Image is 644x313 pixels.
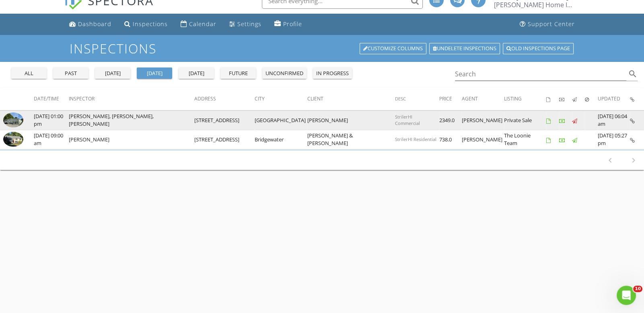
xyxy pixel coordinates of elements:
th: City: Not sorted. [255,88,307,110]
div: [DATE] [140,70,169,78]
th: Paid: Not sorted. [559,88,572,110]
td: [STREET_ADDRESS] [194,130,255,149]
button: [DATE] [137,68,172,79]
img: 9323325%2Freports%2F139d5747-72c0-4cb1-88e5-d67d22ff76c4%2Fcover_photos%2FGz58SnJPgKYlsXMdVOJ7%2F... [3,132,23,147]
td: Private Sale [504,110,546,130]
span: Updated [598,95,620,102]
button: all [11,68,47,79]
td: [DATE] 01:00 pm [34,110,69,130]
div: Profile [283,20,302,28]
img: 9346967%2Freports%2F8be1fd6e-38bb-4414-b191-fffd57e05103%2Fcover_photos%2FEUqhpnHydsIAHwlrI3uk%2F... [3,113,23,127]
a: Inspections [121,17,171,32]
th: Updated: Not sorted. [598,88,630,110]
th: Agreements signed: Not sorted. [546,88,559,110]
div: Support Center [528,20,575,28]
th: Inspection Details: Not sorted. [630,88,644,110]
span: Inspector [69,95,95,102]
div: Inspections [133,20,168,28]
div: all [14,70,43,78]
div: Calendar [189,20,216,28]
th: Price: Not sorted. [439,88,462,110]
td: [PERSON_NAME] & [PERSON_NAME] [307,130,395,149]
i: search [628,69,638,79]
th: Inspector: Not sorted. [69,88,194,110]
span: Desc [395,96,406,102]
button: past [53,68,88,79]
div: in progress [316,70,349,78]
th: Agent: Not sorted. [462,88,504,110]
a: Calendar [177,17,220,32]
a: Old inspections page [503,43,574,54]
button: unconfirmed [262,68,307,79]
span: StrilerHI Residential [395,136,436,142]
th: Listing: Not sorted. [504,88,546,110]
td: 2349.0 [439,110,462,130]
div: past [56,70,85,78]
td: [GEOGRAPHIC_DATA] [255,110,307,130]
td: [STREET_ADDRESS] [194,110,255,130]
th: Desc: Not sorted. [395,88,440,110]
th: Published: Not sorted. [572,88,585,110]
button: in progress [313,68,352,79]
span: City [255,95,265,102]
td: 738.0 [439,130,462,149]
td: The Loonie Team [504,130,546,149]
td: [PERSON_NAME] [307,110,395,130]
iframe: Intercom live chat [617,286,636,305]
a: Support Center [516,17,578,32]
td: [DATE] 05:27 pm [598,130,630,149]
input: Search [455,68,627,81]
a: Profile [271,17,305,32]
div: [DATE] [98,70,127,78]
th: Address: Not sorted. [194,88,255,110]
span: Listing [504,95,522,102]
th: Date/Time: Not sorted. [34,88,69,110]
span: Client [307,95,323,102]
a: Dashboard [66,17,115,32]
span: Agent [462,95,478,102]
a: Customize Columns [360,43,426,54]
th: Client: Not sorted. [307,88,395,110]
button: [DATE] [179,68,214,79]
div: Striler Home Inspections, Inc. [494,1,574,9]
td: [PERSON_NAME] [462,130,504,149]
a: Settings [226,17,265,32]
a: Undelete inspections [429,43,500,54]
th: Canceled: Not sorted. [585,88,598,110]
td: Bridgewater [255,130,307,149]
span: StrilerHI Commercial [395,114,420,127]
td: [DATE] 09:00 am [34,130,69,149]
td: [PERSON_NAME] [462,110,504,130]
span: Date/Time [34,95,59,102]
div: [DATE] [182,70,211,78]
div: unconfirmed [265,70,303,78]
td: [PERSON_NAME], [PERSON_NAME], [PERSON_NAME] [69,110,194,130]
h1: Inspections [70,41,574,55]
span: Address [194,95,216,102]
td: [PERSON_NAME] [69,130,194,149]
span: Price [439,95,452,102]
div: future [224,70,253,78]
div: Dashboard [78,20,111,28]
td: [DATE] 06:04 am [598,110,630,130]
button: [DATE] [95,68,130,79]
button: future [220,68,256,79]
span: 10 [633,286,642,292]
div: Settings [237,20,261,28]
